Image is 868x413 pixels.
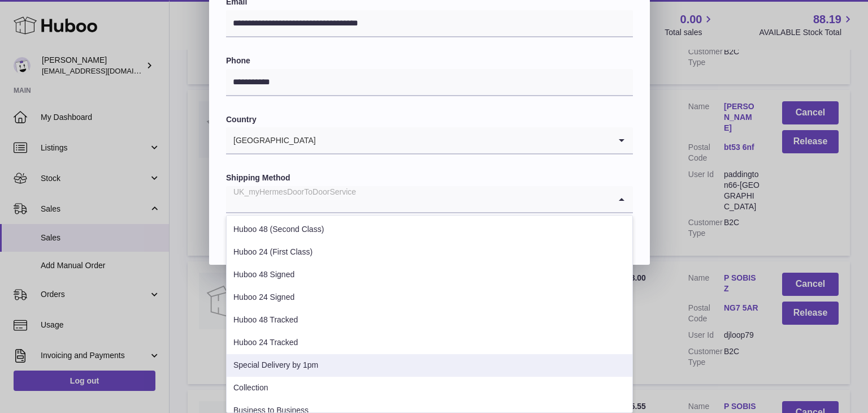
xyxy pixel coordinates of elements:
li: Huboo 48 (Second Class) [227,218,632,241]
li: Huboo 24 Signed [227,286,632,309]
li: Huboo 24 (First Class) [227,241,632,264]
li: Huboo 24 Tracked [227,332,632,354]
input: Search for option [316,127,610,153]
label: Country [226,114,633,125]
input: Search for option [226,186,610,212]
li: Special Delivery by 1pm [227,354,632,377]
label: Phone [226,55,633,66]
span: [GEOGRAPHIC_DATA] [226,127,316,153]
div: Search for option [226,186,633,213]
li: Huboo 48 Tracked [227,309,632,332]
label: Shipping Method [226,173,633,183]
div: Search for option [226,127,633,154]
li: Huboo 48 Signed [227,264,632,286]
li: Collection [227,377,632,399]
